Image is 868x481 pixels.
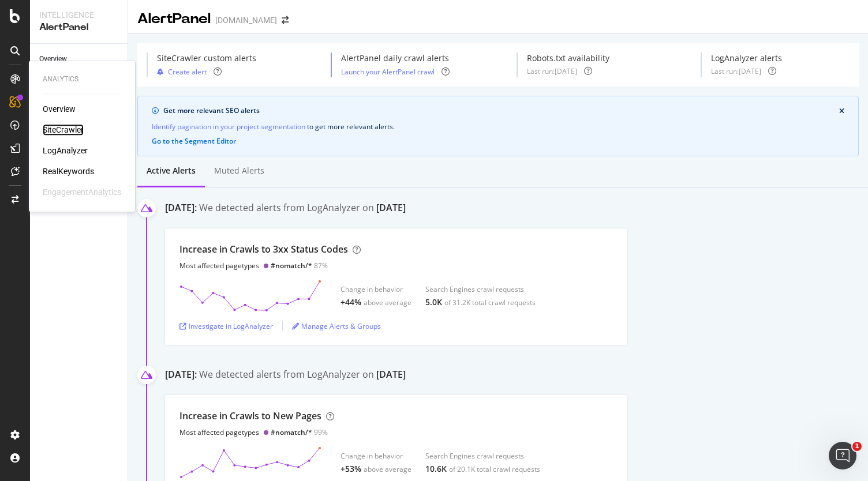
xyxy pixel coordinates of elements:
[157,66,207,77] button: Create alert
[39,9,118,21] div: Intelligence
[852,442,862,451] span: 1
[152,121,844,133] div: to get more relevant alerts .
[444,298,536,307] div: of 31.2K total crawl requests
[199,201,406,217] div: We detected alerts from LogAnalyzer on
[43,74,121,84] div: Analytics
[711,66,761,76] div: Last run: [DATE]
[425,463,447,475] div: 10.6K
[43,145,88,156] a: LogAnalyzer
[215,14,277,26] div: [DOMAIN_NAME]
[527,52,609,64] div: Robots.txt availability
[341,451,411,461] div: Change in behavior
[43,166,94,177] a: RealKeywords
[271,427,312,437] div: #nomatch/*
[271,261,328,270] div: 87%
[425,284,536,294] div: Search Engines crawl requests
[425,451,540,461] div: Search Engines crawl requests
[271,427,328,437] div: 99%
[179,243,348,256] div: Increase in Crawls to 3xx Status Codes
[39,53,119,65] a: Overview
[152,137,236,145] button: Go to the Segment Editor
[179,317,273,335] button: Investigate in LogAnalyzer
[179,261,259,270] div: Most affected pagetypes
[179,427,259,437] div: Most affected pagetypes
[376,201,406,215] div: [DATE]
[165,368,197,384] div: [DATE]:
[39,53,67,65] div: Overview
[199,368,406,384] div: We detected alerts from LogAnalyzer on
[364,464,411,474] div: above average
[157,52,256,64] div: SiteCrawler custom alerts
[341,284,411,294] div: Change in behavior
[711,52,782,64] div: LogAnalyzer alerts
[282,16,289,24] div: arrow-right-arrow-left
[376,368,406,381] div: [DATE]
[39,21,118,34] div: AlertPanel
[179,321,273,331] a: Investigate in LogAnalyzer
[449,464,540,474] div: of 20.1K total crawl requests
[163,106,839,116] div: Get more relevant SEO alerts
[271,261,312,270] div: #nomatch/*
[179,409,321,423] div: Increase in Crawls to New Pages
[341,66,435,77] button: Launch your AlertPanel crawl
[527,66,577,76] div: Last run: [DATE]
[341,463,361,475] div: +53%
[43,124,84,136] a: SiteCrawler
[341,296,361,308] div: +44%
[152,121,305,133] a: Identify pagination in your project segmentation
[364,298,411,307] div: above average
[829,442,856,469] iframe: Intercom live chat
[168,67,207,77] div: Create alert
[43,186,121,198] div: EngagementAnalytics
[292,321,381,331] a: Manage Alerts & Groups
[836,105,847,118] button: close banner
[137,96,859,156] div: info banner
[341,67,435,77] a: Launch your AlertPanel crawl
[147,165,196,176] div: Active alerts
[214,165,264,176] div: Muted alerts
[43,103,76,115] a: Overview
[165,201,197,217] div: [DATE]:
[137,9,211,29] div: AlertPanel
[425,296,442,308] div: 5.0K
[341,52,450,64] div: AlertPanel daily crawl alerts
[292,317,381,335] button: Manage Alerts & Groups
